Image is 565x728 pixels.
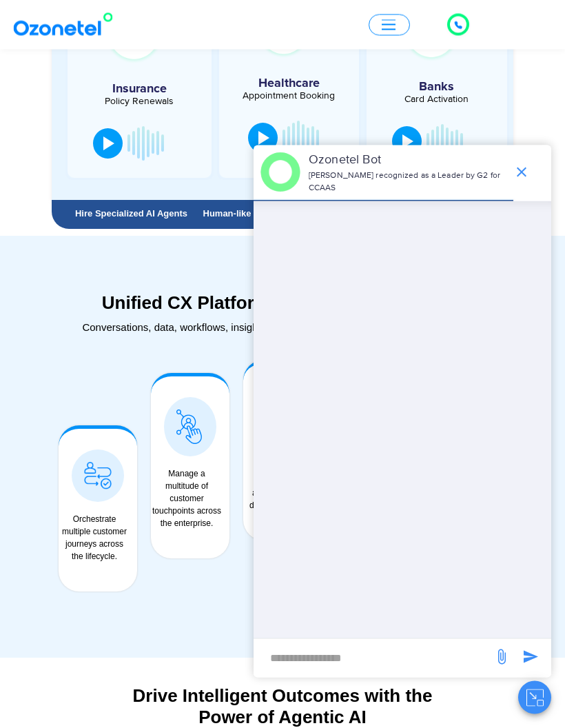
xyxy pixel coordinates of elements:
[373,81,500,94] h5: Banks
[243,450,315,512] div: Personalize customer conversations across voice & digital channels.
[197,210,322,219] div: Human-like Conversations
[59,323,506,333] div: Conversations, data, workflows, insights, and decisions in one place. With AI at its core!
[260,152,300,192] img: header
[508,159,535,186] span: end chat or minimize
[74,97,205,107] div: Policy Renewals
[488,643,515,671] span: send message
[59,292,506,316] div: Unified CX Platform. Endless Possibilities.
[373,95,500,105] div: Card Activation
[309,170,506,194] p: [PERSON_NAME] recognized as a Leader by G2 for CCAAS
[518,681,551,714] button: Close chat
[260,646,486,671] div: new-msg-input
[151,468,223,530] div: Manage a multitude of customer touchpoints across the enterprise.
[74,83,205,96] h5: Insurance
[229,78,349,90] h5: Healthcare
[309,151,506,170] p: Ozonetel Bot
[59,514,130,563] div: Orchestrate multiple customer journeys across the lifecycle.
[229,92,349,101] div: Appointment Booking
[517,643,544,671] span: send message
[72,210,190,219] div: Hire Specialized AI Agents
